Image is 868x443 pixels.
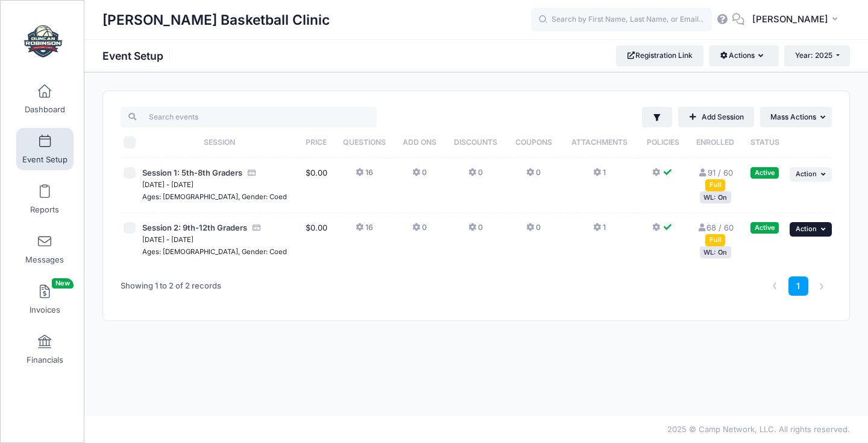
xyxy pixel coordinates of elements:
th: Price [299,127,333,158]
a: Messages [16,228,74,270]
div: WL: On [700,246,731,258]
a: 1 [788,276,808,296]
button: Mass Actions [760,107,832,127]
a: Add Session [678,107,754,127]
div: Showing 1 to 2 of 2 records [121,272,221,300]
td: $0.00 [299,158,333,213]
a: 91 / 60 Full [697,168,732,190]
a: Financials [16,328,74,371]
span: Questions [343,138,386,147]
a: Duncan Robinson Basketball Clinic [1,13,85,70]
button: 0 [526,222,541,240]
small: Ages: [DEMOGRAPHIC_DATA], Gender: Coed [142,193,287,201]
i: Accepting Credit Card Payments [251,224,261,232]
div: Full [705,234,725,246]
input: Search by First Name, Last Name, or Email... [531,8,712,32]
img: Duncan Robinson Basketball Clinic [20,19,66,64]
span: Messages [25,255,64,265]
span: 2025 © Camp Network, LLC. All rights reserved. [667,424,850,434]
button: Action [790,167,832,182]
span: Attachments [571,138,627,147]
input: Search events [121,107,377,127]
a: Registration Link [616,45,703,66]
button: 16 [356,222,373,240]
span: Invoices [30,305,60,315]
th: Attachments [561,127,638,158]
span: Add Ons [403,138,436,147]
button: 0 [526,167,541,185]
a: InvoicesNew [16,278,74,320]
span: [PERSON_NAME] [752,13,828,26]
th: Policies [638,127,687,158]
small: [DATE] - [DATE] [142,235,193,244]
div: WL: On [700,191,731,203]
button: 0 [412,167,427,185]
th: Status [743,127,787,158]
span: Action [796,170,817,178]
span: Action [796,225,817,233]
small: Ages: [DEMOGRAPHIC_DATA], Gender: Coed [142,247,287,256]
a: Dashboard [16,78,74,120]
th: Add Ons [395,127,444,158]
button: 0 [468,167,483,185]
th: Questions [333,127,395,158]
span: Policies [647,138,679,147]
a: Event Setup [16,128,74,170]
span: Event Setup [22,155,68,165]
th: Session [139,127,298,158]
span: New [52,278,74,288]
button: Action [790,222,832,237]
span: Session 1: 5th-8th Graders [142,168,242,177]
a: 68 / 60 Full [697,223,734,244]
button: [PERSON_NAME] [744,6,850,34]
h1: [PERSON_NAME] Basketball Clinic [102,6,330,34]
span: Discounts [454,138,497,147]
button: 1 [593,167,606,185]
div: Active [750,222,779,234]
div: Active [750,167,779,179]
button: Year: 2025 [784,45,850,66]
td: $0.00 [299,213,333,267]
button: 0 [412,222,427,240]
span: Year: 2025 [795,51,832,60]
span: Dashboard [25,104,65,115]
span: Session 2: 9th-12th Graders [142,223,247,232]
th: Coupons [506,127,561,158]
div: Full [705,179,725,191]
span: Mass Actions [770,112,816,121]
i: Accepting Credit Card Payments [247,169,256,177]
button: 16 [356,167,373,185]
th: Enrolled [687,127,743,158]
a: Reports [16,178,74,220]
span: Coupons [515,138,552,147]
th: Discounts [444,127,506,158]
h1: Event Setup [102,49,174,62]
button: 1 [593,222,606,240]
span: Financials [27,355,63,365]
span: Reports [30,205,59,215]
small: [DATE] - [DATE] [142,180,193,189]
button: 0 [468,222,483,240]
button: Actions [709,45,778,66]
